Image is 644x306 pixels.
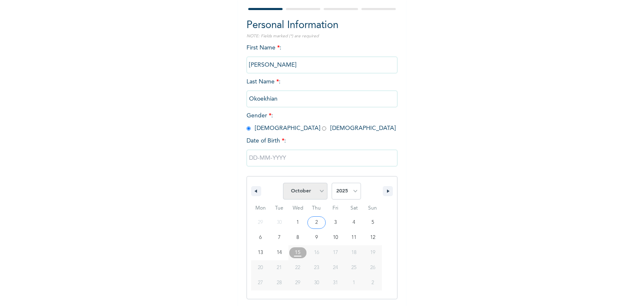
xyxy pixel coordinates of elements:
button: 25 [345,260,364,275]
span: Last Name : [247,79,397,102]
span: 3 [334,215,337,230]
span: 17 [333,245,338,260]
span: 6 [259,230,262,245]
button: 2 [307,215,326,230]
button: 6 [251,230,270,245]
button: 10 [326,230,345,245]
button: 17 [326,245,345,260]
input: Enter your first name [247,57,397,73]
p: NOTE: Fields marked (*) are required [247,33,397,39]
span: 21 [277,260,282,275]
span: Sat [345,202,364,215]
button: 22 [288,260,307,275]
span: 19 [370,245,375,260]
button: 13 [251,245,270,260]
span: Date of Birth : [247,137,286,145]
span: 9 [315,230,318,245]
span: 14 [277,245,282,260]
button: 27 [251,275,270,290]
span: 7 [278,230,280,245]
span: 13 [258,245,263,260]
span: Gender : [DEMOGRAPHIC_DATA] [DEMOGRAPHIC_DATA] [247,113,396,131]
button: 20 [251,260,270,275]
span: 5 [371,215,374,230]
span: 22 [295,260,300,275]
button: 18 [345,245,364,260]
span: 10 [333,230,338,245]
span: 30 [314,275,319,290]
button: 26 [363,260,382,275]
input: DD-MM-YYYY [247,150,397,166]
span: Mon [251,202,270,215]
span: 25 [351,260,356,275]
button: 23 [307,260,326,275]
button: 28 [270,275,289,290]
button: 8 [288,230,307,245]
button: 3 [326,215,345,230]
span: 2 [315,215,318,230]
span: Tue [270,202,289,215]
span: 26 [370,260,375,275]
span: Fri [326,202,345,215]
span: First Name : [247,45,397,68]
button: 24 [326,260,345,275]
span: 15 [295,245,301,260]
span: 31 [333,275,338,290]
span: Sun [363,202,382,215]
span: 27 [258,275,263,290]
span: 18 [351,245,356,260]
button: 15 [288,245,307,260]
h2: Personal Information [247,18,397,33]
button: 4 [345,215,364,230]
button: 12 [363,230,382,245]
input: Enter your last name [247,91,397,107]
span: 11 [351,230,356,245]
button: 11 [345,230,364,245]
button: 16 [307,245,326,260]
span: 24 [333,260,338,275]
span: Thu [307,202,326,215]
span: 4 [353,215,355,230]
button: 5 [363,215,382,230]
span: 29 [295,275,300,290]
button: 1 [288,215,307,230]
button: 29 [288,275,307,290]
button: 9 [307,230,326,245]
span: 20 [258,260,263,275]
button: 19 [363,245,382,260]
span: 8 [296,230,299,245]
button: 14 [270,245,289,260]
span: 16 [314,245,319,260]
button: 30 [307,275,326,290]
button: 7 [270,230,289,245]
button: 21 [270,260,289,275]
span: 12 [370,230,375,245]
span: 1 [296,215,299,230]
span: 28 [277,275,282,290]
span: Wed [288,202,307,215]
span: 23 [314,260,319,275]
button: 31 [326,275,345,290]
